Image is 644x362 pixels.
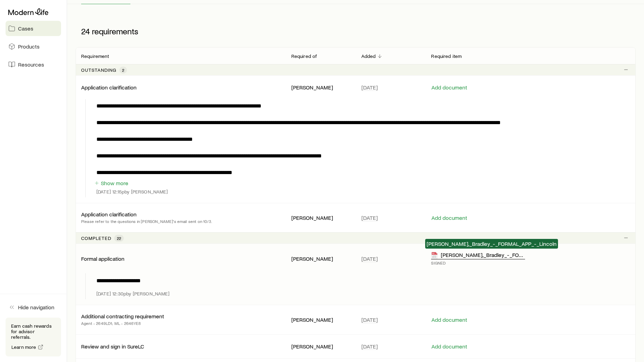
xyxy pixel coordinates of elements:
[81,313,164,320] p: Additional contracting requirement
[92,26,138,36] span: requirements
[6,39,61,54] a: Products
[291,53,317,59] p: Required of
[11,345,36,350] span: Learn more
[81,26,90,36] span: 24
[81,343,144,350] p: Review and sign in SureLC
[81,235,111,241] p: Completed
[291,84,350,91] p: [PERSON_NAME]
[6,21,61,36] a: Cases
[431,215,467,221] button: Add document
[291,255,350,262] p: [PERSON_NAME]
[96,291,170,296] p: [DATE] 12:30p by [PERSON_NAME]
[361,84,378,91] span: [DATE]
[361,214,378,221] span: [DATE]
[117,235,121,241] span: 22
[431,53,462,59] p: Required item
[361,53,376,59] p: Added
[361,316,378,323] span: [DATE]
[6,57,61,72] a: Resources
[18,43,40,50] span: Products
[6,300,61,315] button: Hide navigation
[122,67,124,73] span: 2
[361,343,378,350] span: [DATE]
[81,84,137,91] p: Application clarification
[361,255,378,262] span: [DATE]
[11,323,55,340] p: Earn cash rewards for advisor referrals.
[291,316,350,323] p: [PERSON_NAME]
[81,320,164,327] p: Agent - 2649LD1; ML - 2646YE8
[96,189,168,195] p: [DATE] 12:15p by [PERSON_NAME]
[81,53,109,59] p: Requirement
[81,67,117,73] p: Outstanding
[431,260,525,266] p: SIGNED
[291,214,350,221] p: [PERSON_NAME]
[18,304,54,311] span: Hide navigation
[18,25,33,32] span: Cases
[291,343,350,350] p: [PERSON_NAME]
[81,218,212,225] p: Please refer to the questions in [PERSON_NAME]'s email sent on 10/3.
[431,251,525,259] div: [PERSON_NAME],_Bradley_-_FORMAL_APP_-_Lincoln
[6,318,61,356] div: Earn cash rewards for advisor referrals.Learn more
[94,180,129,187] button: Show more
[431,84,467,91] button: Add document
[431,343,467,350] button: Add document
[81,255,124,262] p: Formal application
[18,61,44,68] span: Resources
[81,211,137,218] p: Application clarification
[431,317,467,323] button: Add document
